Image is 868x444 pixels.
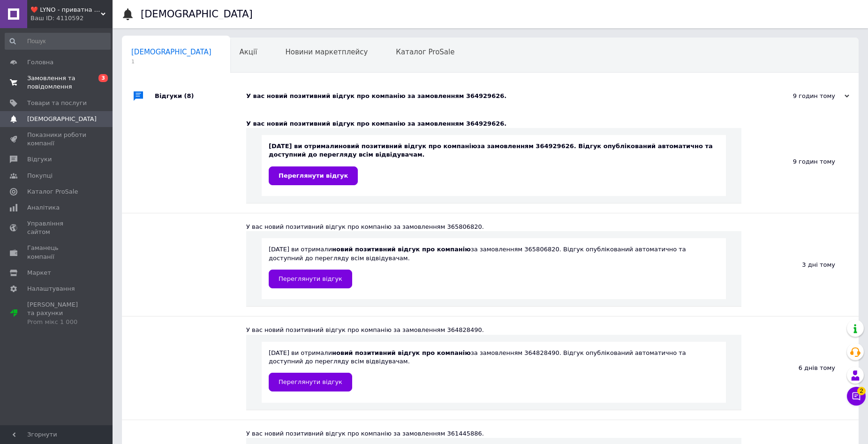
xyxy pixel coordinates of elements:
[741,316,859,419] div: 6 днів тому
[285,48,368,56] span: Новини маркетплейсу
[5,33,111,50] input: Пошук
[131,58,211,65] span: 1
[27,99,87,107] span: Товари та послуги
[246,223,741,231] div: У вас новий позитивний відгук про компанію за замовленням 365806820.
[755,92,849,100] div: 9 годин тому
[741,213,859,316] div: 3 дні тому
[269,349,719,391] div: [DATE] ви отримали за замовленням 364828490. Відгук опублікований автоматично та доступний до пер...
[27,188,78,196] span: Каталог ProSale
[741,110,859,213] div: 9 годин тому
[184,92,194,99] span: (8)
[27,244,87,261] span: Гаманець компанії
[27,115,97,123] span: [DEMOGRAPHIC_DATA]
[27,219,87,236] span: Управління сайтом
[339,143,477,150] b: новий позитивний відгук про компанію
[27,155,52,164] span: Відгуки
[857,387,866,395] span: 2
[279,172,348,179] span: Переглянути відгук
[246,120,741,128] div: У вас новий позитивний відгук про компанію за замовленням 364929626.
[27,203,60,212] span: Аналітика
[27,301,87,326] span: [PERSON_NAME] та рахунки
[246,92,755,100] div: У вас новий позитивний відгук про компанію за замовленням 364929626.
[269,142,719,185] div: [DATE] ви отримали за замовленням 364929626. Відгук опублікований автоматично та доступний до пер...
[27,74,87,91] span: Замовлення та повідомлення
[27,269,51,277] span: Маркет
[240,48,257,56] span: Акції
[30,14,113,23] div: Ваш ID: 4110592
[155,82,246,110] div: Відгуки
[279,378,342,385] span: Переглянути відгук
[27,318,87,326] div: Prom мікс 1 000
[27,285,75,293] span: Налаштування
[332,349,471,356] b: новий позитивний відгук про компанію
[98,74,108,82] span: 3
[396,48,454,56] span: Каталог ProSale
[27,131,87,148] span: Показники роботи компанії
[27,172,53,180] span: Покупці
[246,429,741,438] div: У вас новий позитивний відгук про компанію за замовленням 361445886.
[279,275,342,282] span: Переглянути відгук
[269,270,352,288] a: Переглянути відгук
[269,245,719,288] div: [DATE] ви отримали за замовленням 365806820. Відгук опублікований автоматично та доступний до пер...
[141,8,253,20] h1: [DEMOGRAPHIC_DATA]
[332,246,471,253] b: новий позитивний відгук про компанію
[30,6,101,14] span: ❤️ LYNO - приватна фабрика
[246,326,741,334] div: У вас новий позитивний відгук про компанію за замовленням 364828490.
[131,48,211,56] span: [DEMOGRAPHIC_DATA]
[269,166,358,185] a: Переглянути відгук
[269,373,352,391] a: Переглянути відгук
[27,58,53,67] span: Головна
[847,387,866,406] button: Чат з покупцем2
